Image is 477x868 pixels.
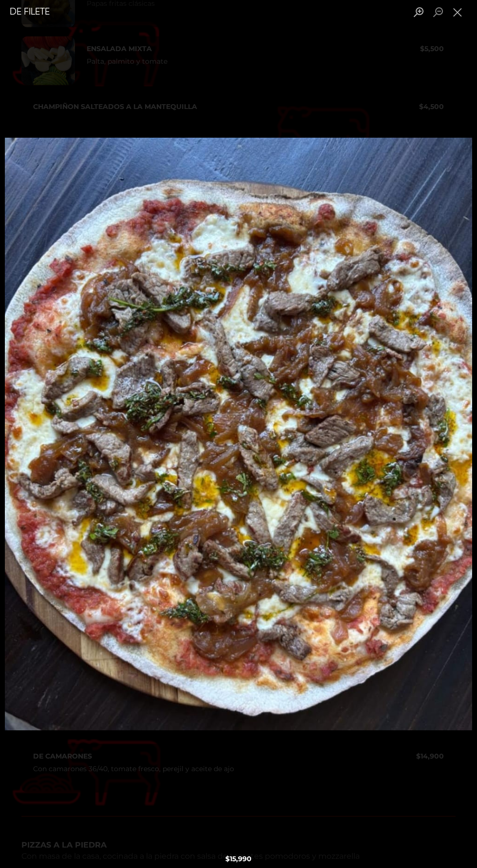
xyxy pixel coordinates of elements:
button: Zoom in [409,4,428,21]
button: Close lightbox [448,4,467,21]
h6: $ 15,990 [225,854,252,863]
button: Zoom out [428,4,448,21]
span: DE FILETE [10,7,50,17]
img: DE FILETE [5,138,472,730]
